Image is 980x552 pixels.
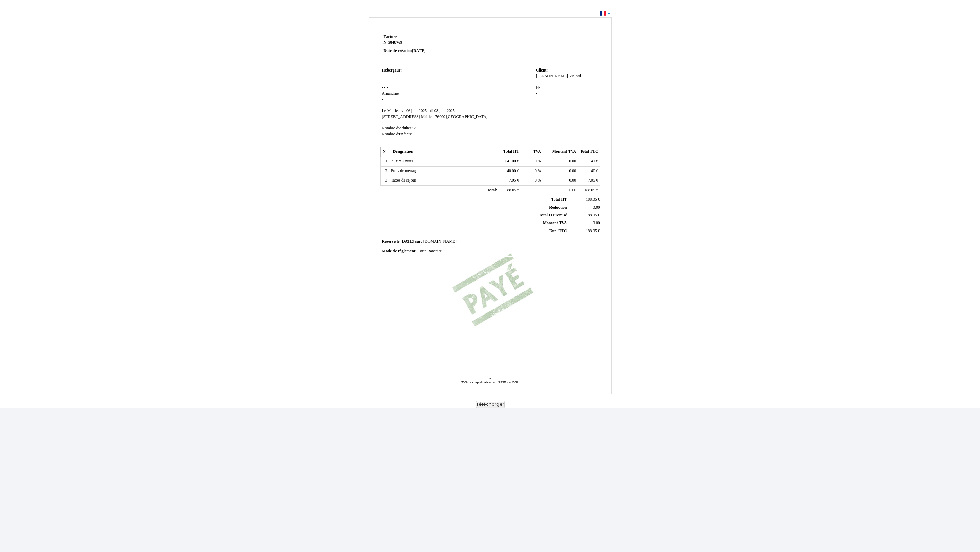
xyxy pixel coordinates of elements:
td: € [578,157,600,167]
span: [DOMAIN_NAME] [423,239,457,244]
strong: N° [384,40,467,45]
span: TVA non applicable, art. 293B du CGI. [461,380,519,384]
th: N° [380,147,389,157]
td: 1 [380,157,389,167]
span: - [382,97,383,102]
th: TVA [521,147,543,157]
span: Montant TVA [543,221,567,225]
span: 188.05 [586,213,597,217]
span: - [536,91,537,96]
span: Nombre d'Enfants: [382,132,413,136]
span: - [384,85,385,90]
td: % [521,157,543,167]
span: Nombre d'Adultes: [382,126,413,131]
span: 0.00 [569,188,576,192]
td: € [568,211,601,219]
span: Frais de ménage [391,169,418,173]
td: % [521,166,543,176]
span: Le Maillets [382,109,401,113]
span: Total TTC [549,229,567,233]
span: 188.05 [586,197,597,202]
td: % [521,176,543,186]
td: € [499,176,521,186]
span: ve 06 juin 2025 - di 08 juin 2025 [401,109,455,113]
span: FR [536,85,541,90]
span: 5848769 [388,40,402,45]
span: 0,00 [593,205,600,210]
span: Amandine [382,91,399,96]
th: Total HT [499,147,521,157]
td: € [499,186,521,195]
span: Carte Bancaire [417,249,442,253]
span: [DATE] [412,49,425,53]
span: - [489,376,491,380]
span: sur: [415,239,422,244]
span: Mode de règlement: [382,249,417,253]
span: 7.05 [509,178,516,183]
span: 0.00 [569,178,576,183]
span: - [382,80,383,84]
td: € [578,176,600,186]
span: 0 [535,159,537,164]
span: [STREET_ADDRESS] Maillets [382,115,434,119]
span: 2 [414,126,416,131]
span: 188.05 [505,188,516,192]
span: 141 [589,159,595,164]
span: - [382,74,383,78]
span: Réservé le [382,239,400,244]
th: Total TTC [578,147,600,157]
strong: Date de création [384,49,426,53]
span: 40.00 [507,169,516,173]
th: Désignation [389,147,499,157]
span: Facture [384,35,397,39]
span: 0 [535,178,537,183]
span: 0 [535,169,537,173]
td: 2 [380,166,389,176]
span: 0.00 [569,169,576,173]
td: € [568,196,601,203]
span: 188.05 [584,188,595,192]
td: € [578,186,600,195]
span: 0 [414,132,416,136]
span: [DATE] [400,239,414,244]
span: [GEOGRAPHIC_DATA] [446,115,488,119]
span: Total HT remisé [539,213,567,217]
span: Total: [487,188,497,192]
span: 7.05 [588,178,595,183]
td: € [578,166,600,176]
span: - [382,85,383,90]
span: 188.05 [586,229,597,233]
span: 76000 [435,115,445,119]
span: Vielard [569,74,581,78]
span: Hebergeur: [382,68,402,73]
td: € [568,227,601,235]
span: 71 € x 2 nuits [391,159,413,164]
span: Total HT [551,197,567,202]
td: € [499,166,521,176]
span: Réduction [549,205,567,210]
span: Client: [536,68,548,73]
span: 141.00 [505,159,516,164]
span: Taxes de séjour [391,178,416,183]
span: 40 [591,169,595,173]
span: - [387,85,388,90]
td: € [499,157,521,167]
button: Télécharger [476,401,505,408]
th: Montant TVA [543,147,578,157]
span: [PERSON_NAME] [536,74,568,78]
td: 3 [380,176,389,186]
span: 0.00 [569,159,576,164]
span: - [536,80,537,84]
span: 0.00 [593,221,600,225]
